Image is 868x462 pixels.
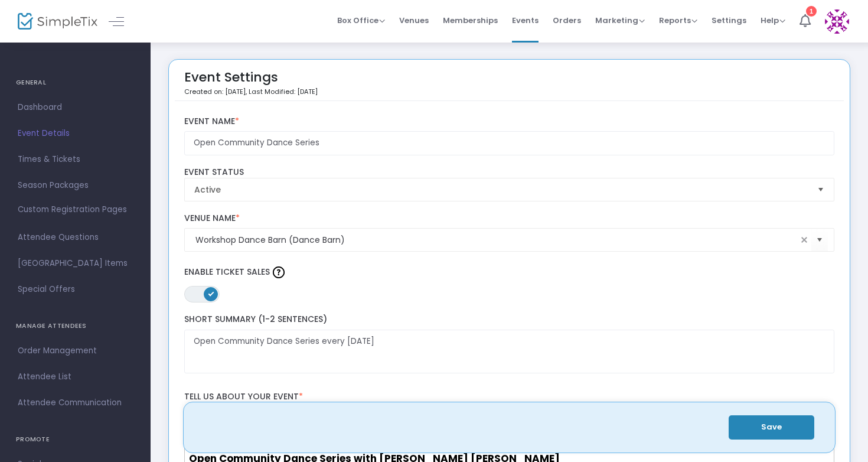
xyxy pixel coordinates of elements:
button: Save [729,415,814,440]
p: Created on: [DATE] [184,87,318,97]
span: Times & Tickets [18,152,133,167]
span: [GEOGRAPHIC_DATA] Items [18,256,133,271]
span: Dashboard [18,100,133,115]
div: Event Settings [184,66,318,100]
span: Reports [659,15,697,26]
span: Venues [399,5,429,35]
span: , Last Modified: [DATE] [246,87,318,96]
span: Attendee Questions [18,230,133,245]
span: clear [797,233,811,247]
span: Box Office [337,15,385,26]
h4: MANAGE ATTENDEES [16,314,135,338]
span: Orders [553,5,581,35]
span: Order Management [18,343,133,359]
label: Venue Name [184,213,835,224]
button: Select [811,228,828,252]
span: Attendee Communication [18,395,133,411]
span: Special Offers [18,282,133,297]
span: Help [761,15,785,26]
span: Short Summary (1-2 Sentences) [184,313,327,325]
input: Select Venue [195,234,798,246]
span: Custom Registration Pages [18,204,127,216]
img: question-mark [273,266,285,278]
label: Tell us about your event [178,385,840,409]
span: Season Packages [18,178,133,193]
span: Events [512,5,539,35]
span: Settings [712,5,746,35]
span: Event Details [18,126,133,141]
span: Attendee List [18,369,133,385]
h4: GENERAL [16,71,135,95]
label: Event Status [184,167,835,178]
span: Memberships [443,5,498,35]
button: Select [812,178,829,201]
span: Active [194,184,808,196]
label: Event Name [184,116,835,127]
label: Enable Ticket Sales [184,263,835,281]
span: Marketing [595,15,645,26]
h4: PROMOTE [16,428,135,451]
input: Enter Event Name [184,131,835,155]
span: ON [208,291,214,297]
div: 1 [806,6,817,17]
